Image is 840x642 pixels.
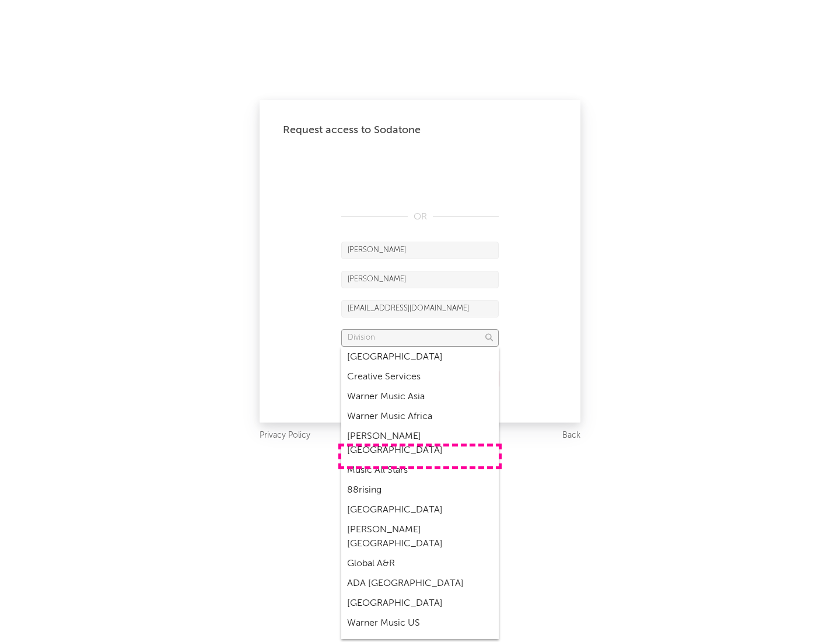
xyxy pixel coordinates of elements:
[341,367,499,387] div: Creative Services
[341,387,499,407] div: Warner Music Asia
[562,428,580,443] a: Back
[283,123,557,137] div: Request access to Sodatone
[341,500,499,520] div: [GEOGRAPHIC_DATA]
[341,329,499,347] input: Division
[341,480,499,500] div: 88rising
[341,574,499,594] div: ADA [GEOGRAPHIC_DATA]
[341,407,499,427] div: Warner Music Africa
[341,300,499,317] input: Email
[341,460,499,480] div: Music All Stars
[341,271,499,288] input: Last Name
[341,613,499,633] div: Warner Music US
[341,242,499,259] input: First Name
[341,594,499,613] div: [GEOGRAPHIC_DATA]
[341,520,499,554] div: [PERSON_NAME] [GEOGRAPHIC_DATA]
[260,428,310,443] a: Privacy Policy
[341,427,499,460] div: [PERSON_NAME] [GEOGRAPHIC_DATA]
[341,347,499,367] div: [GEOGRAPHIC_DATA]
[341,210,499,224] div: OR
[341,554,499,574] div: Global A&R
